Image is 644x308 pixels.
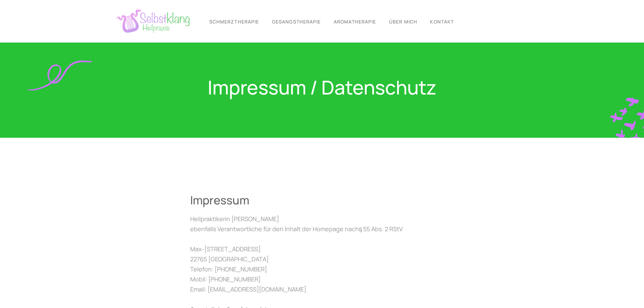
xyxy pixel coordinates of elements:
[190,192,454,208] h2: Impressum
[389,18,417,25] a: ÜBER MICH
[334,18,376,25] a: AROMAtherapie
[209,18,259,25] a: Schmerztherapie
[272,18,321,25] a: GESANGStherapie
[190,76,454,99] h1: Impressum / Datenschutz
[430,18,454,25] a: KONTAKT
